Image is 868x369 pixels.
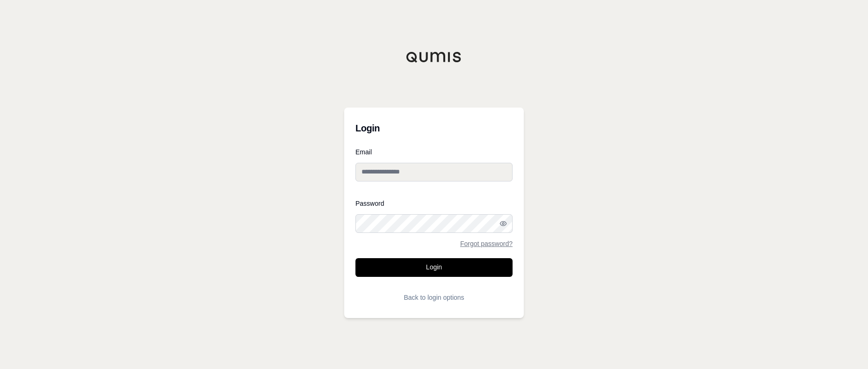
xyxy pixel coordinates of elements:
img: Qumis [406,51,462,63]
label: Email [355,149,513,155]
h3: Login [355,119,513,137]
button: Back to login options [355,288,513,307]
a: Forgot password? [460,240,513,247]
label: Password [355,200,513,207]
button: Login [355,258,513,277]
